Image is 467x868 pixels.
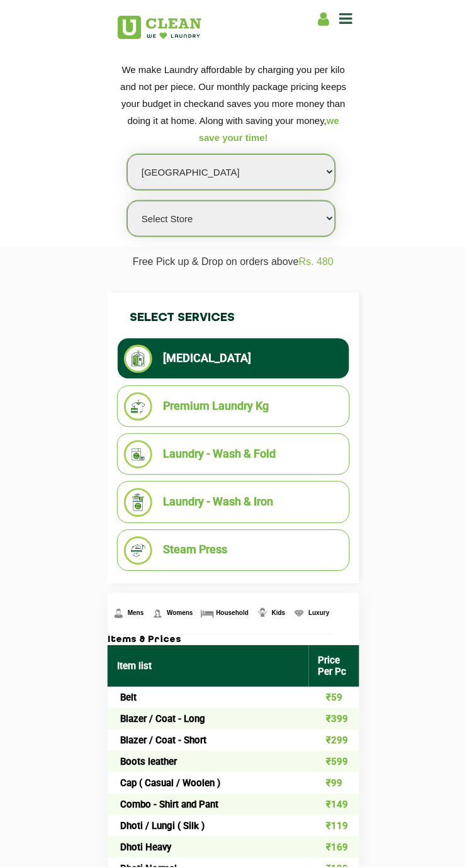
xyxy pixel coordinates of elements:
td: ₹599 [309,752,359,773]
th: Price Per Pc [309,646,359,687]
img: Luxury [291,606,307,622]
td: ₹169 [309,837,359,859]
img: Womens [150,606,166,622]
p: We make Laundry affordable by charging you per kilo and not per piece. Our monthly package pricin... [117,61,350,146]
td: ₹299 [309,730,359,752]
span: Kids [272,610,286,617]
span: Mens [128,610,144,617]
td: Cap ( Casual / Woolen ) [108,773,309,794]
img: Steam Press [124,537,152,565]
img: Dry Cleaning [124,345,152,373]
h3: Items & Prices [108,635,359,646]
li: Premium Laundry Kg [124,393,343,421]
td: Belt [108,687,309,709]
td: Dhoti Heavy [108,837,309,859]
img: UClean Laundry and Dry Cleaning [118,16,201,39]
span: Household [217,610,249,617]
li: [MEDICAL_DATA] [124,345,343,373]
img: Laundry - Wash & Fold [124,441,152,469]
td: ₹99 [309,773,359,794]
td: Boots leather [108,752,309,773]
span: Luxury [308,610,329,617]
img: Laundry - Wash & Iron [124,488,152,517]
td: Blazer / Coat - Short [108,730,309,752]
td: Blazer / Coat - Long [108,709,309,730]
img: Premium Laundry Kg [124,393,152,421]
td: ₹119 [309,816,359,837]
p: Free Pick up & Drop on orders above [116,256,350,277]
li: Laundry - Wash & Fold [124,441,343,469]
img: Kids [255,606,271,622]
td: Dhoti / Lungi ( Silk ) [108,816,309,837]
li: Steam Press [124,537,343,565]
td: ₹59 [309,687,359,709]
span: Rs. 480 [299,256,334,267]
img: Mens [111,606,127,622]
td: ₹399 [309,709,359,730]
td: Combo - Shirt and Pant [108,794,309,816]
img: Household [200,606,215,622]
span: Womens [167,610,193,617]
th: Item list [108,646,309,687]
td: ₹149 [309,794,359,816]
h4: Select Services [117,299,350,338]
li: Laundry - Wash & Iron [124,488,343,517]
